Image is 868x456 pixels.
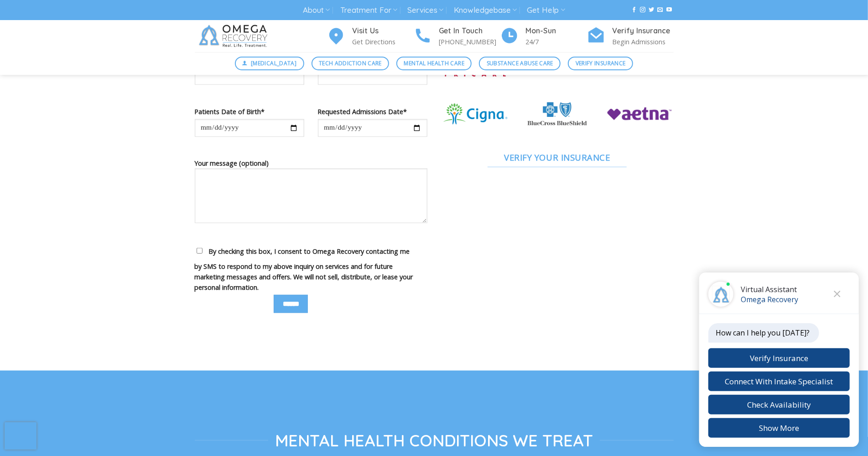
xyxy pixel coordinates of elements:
a: Visit Us Get Directions [327,25,414,47]
a: Follow on Facebook [631,7,637,13]
a: Follow on Instagram [640,7,645,13]
p: Begin Admissions [613,37,674,47]
h4: Get In Touch [439,25,500,37]
span: Mental Health Conditions We Treat [275,430,593,451]
a: Knowledgebase [454,2,517,19]
a: Substance Abuse Care [479,57,561,70]
label: Patients Date of Birth* [195,106,304,117]
h4: Mon-Sun [526,25,587,37]
p: [PHONE_NUMBER] [439,37,500,47]
h4: Visit Us [353,25,414,37]
span: [MEDICAL_DATA] [251,59,296,68]
a: Get In Touch [PHONE_NUMBER] [414,25,500,47]
input: By checking this box, I consent to Omega Recovery contacting me by SMS to respond to my above inq... [197,248,203,254]
a: Mental Health Care [396,57,472,70]
span: Verify Insurance [576,59,626,68]
a: Follow on Twitter [649,7,655,13]
span: By checking this box, I consent to Omega Recovery contacting me by SMS to respond to my above inq... [195,247,413,292]
p: Get Directions [353,37,414,47]
a: About [303,2,330,19]
label: Requested Admissions Date* [318,106,427,117]
a: Treatment For [340,2,397,19]
a: Get Help [527,2,565,19]
h4: Verify Insurance [613,25,674,37]
p: 24/7 [526,37,587,47]
a: Verify Your Insurance [441,147,674,168]
textarea: Your message (optional) [195,168,427,223]
span: Mental Health Care [404,59,464,68]
a: Send us an email [658,7,663,13]
a: Verify Insurance Begin Admissions [587,25,674,47]
label: Your message (optional) [195,158,427,230]
span: Tech Addiction Care [319,59,382,68]
span: Substance Abuse Care [487,59,553,68]
span: Verify Your Insurance [504,151,610,164]
a: Verify Insurance [568,57,633,70]
a: [MEDICAL_DATA] [235,57,304,70]
a: Tech Addiction Care [312,57,390,70]
a: Follow on YouTube [666,7,672,13]
img: Omega Recovery [195,20,275,52]
a: Services [407,2,443,19]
